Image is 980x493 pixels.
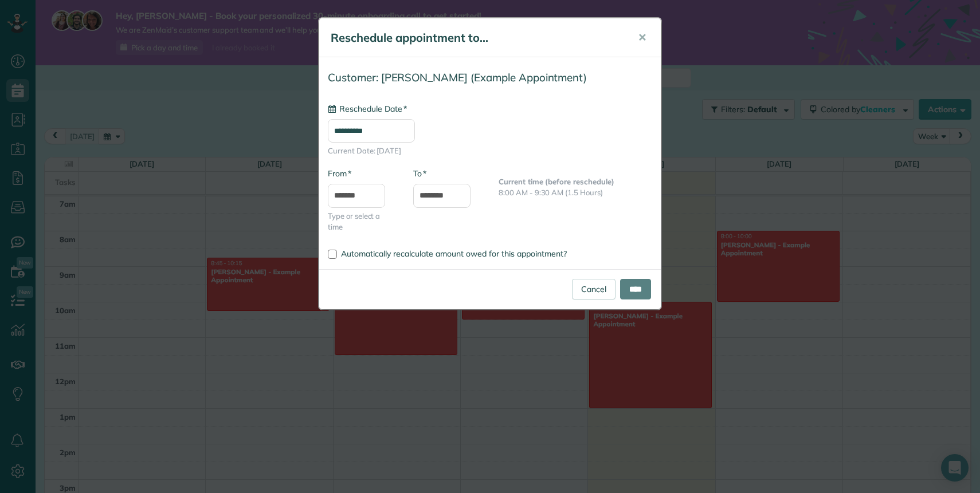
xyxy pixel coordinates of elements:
span: Automatically recalculate amount owed for this appointment? [341,249,567,259]
h4: Customer: [PERSON_NAME] (Example Appointment) [328,72,652,84]
span: Current Date: [DATE] [328,145,652,156]
h5: Reschedule appointment to... [331,30,622,46]
a: Cancel [572,279,616,299]
b: Current time (before reschedule) [499,177,614,186]
span: ✕ [638,31,646,44]
span: Type or select a time [328,211,396,232]
p: 8:00 AM - 9:30 AM (1.5 Hours) [499,187,652,198]
label: From [328,168,351,179]
label: Reschedule Date [328,103,407,115]
label: To [413,168,426,179]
